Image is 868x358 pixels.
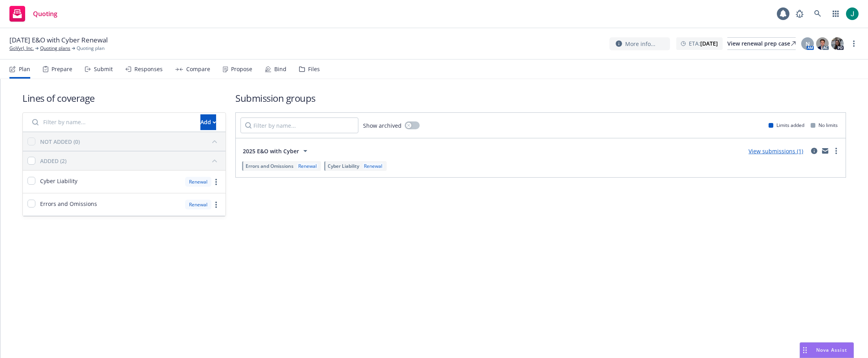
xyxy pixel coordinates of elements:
div: Prepare [51,66,72,72]
div: Limits added [769,122,804,129]
strong: [DATE] [700,40,718,47]
div: Bind [274,66,286,72]
img: photo [831,37,844,50]
button: Add [200,114,216,130]
div: No limits [811,122,838,129]
a: more [849,39,859,48]
h1: Submission groups [235,92,846,105]
a: more [211,177,221,187]
button: NOT ADDED (0) [40,135,221,148]
span: Quoting [33,11,57,17]
button: More info... [609,37,670,50]
span: ETA : [689,39,718,48]
input: Filter by name... [240,117,358,133]
a: GoVyrl, Inc. [9,45,34,52]
a: circleInformation [809,146,819,156]
span: 2025 E&O with Cyber [243,147,299,155]
span: Cyber Liability [328,163,359,169]
span: Show archived [363,121,402,130]
span: Quoting plan [77,45,105,52]
button: 2025 E&O with Cyber [240,143,312,159]
img: photo [846,7,859,20]
span: Cyber Liability [40,177,77,185]
span: N [806,40,810,48]
img: photo [816,37,829,50]
a: Quoting [6,3,61,25]
div: View renewal prep case [727,38,796,50]
div: NOT ADDED (0) [40,138,80,146]
span: Errors and Omissions [246,163,294,169]
a: Switch app [828,6,844,22]
span: Errors and Omissions [40,200,97,208]
div: ADDED (2) [40,157,66,165]
span: More info... [625,40,655,48]
span: Nova Assist [816,347,847,353]
div: Plan [19,66,30,72]
div: Drag to move [800,343,810,358]
button: ADDED (2) [40,154,221,167]
div: Responses [134,66,163,72]
a: Search [810,6,826,22]
div: Renewal [185,200,211,209]
a: Report a Bug [792,6,807,22]
input: Filter by name... [28,114,196,130]
a: View submissions (1) [749,147,803,155]
button: Nova Assist [800,342,854,358]
span: [DATE] E&O with Cyber Renewal [9,35,108,45]
div: Propose [231,66,252,72]
div: Add [200,115,216,130]
a: Quoting plans [40,45,70,52]
a: mail [820,146,830,156]
div: Renewal [362,163,384,169]
h1: Lines of coverage [22,92,226,105]
div: Submit [94,66,113,72]
div: Renewal [297,163,318,169]
a: more [831,146,841,156]
div: Files [308,66,320,72]
div: Compare [186,66,210,72]
div: Renewal [185,177,211,187]
a: View renewal prep case [727,37,796,50]
a: more [211,200,221,209]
